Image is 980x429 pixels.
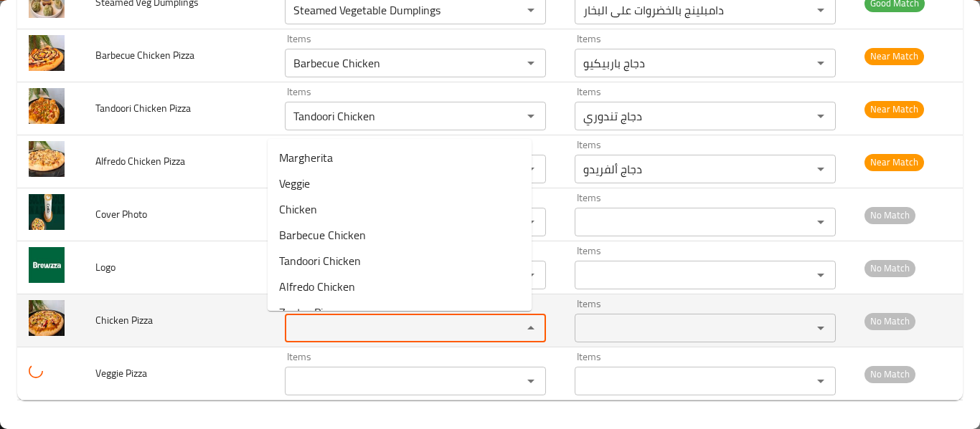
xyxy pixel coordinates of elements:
button: Open [811,265,831,285]
button: Open [521,106,541,126]
span: Veggie [279,175,310,192]
span: Alfredo Chicken [279,278,355,295]
span: Barbecue Chicken [279,226,366,244]
span: Cover Photo [95,205,147,223]
span: Alfredo Chicken Pizza [95,152,185,170]
span: Chicken [279,201,317,218]
span: Zaatar Pizza [279,304,339,321]
button: Open [521,371,541,391]
span: Veggie Pizza [95,364,147,382]
img: Cover Photo [29,194,65,230]
span: Near Match [864,48,924,64]
img: Alfredo Chicken Pizza [29,141,65,177]
span: Barbecue Chicken Pizza [95,46,194,64]
button: Open [811,53,831,73]
img: Chicken Pizza [29,300,65,336]
span: Tandoori Chicken Pizza [95,99,191,117]
button: Open [521,53,541,73]
button: Open [811,159,831,179]
span: No Match [864,207,915,223]
span: Chicken Pizza [95,311,153,329]
button: Open [811,318,831,338]
span: No Match [864,313,915,329]
span: Margherita [279,149,333,166]
span: No Match [864,366,915,382]
span: Tandoori Chicken [279,252,361,269]
span: Logo [95,258,116,276]
img: Logo [29,247,65,283]
span: No Match [864,260,915,276]
img: Tandoori Chicken Pizza [29,88,65,124]
button: Open [811,106,831,126]
span: Near Match [864,154,924,170]
button: Close [521,318,541,338]
span: Near Match [864,101,924,117]
img: Barbecue Chicken Pizza [29,35,65,71]
button: Open [811,371,831,391]
button: Open [811,212,831,232]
